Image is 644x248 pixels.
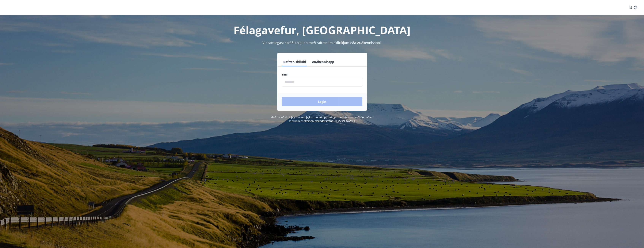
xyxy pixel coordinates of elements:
[190,23,454,37] h1: Félagavefur, [GEOGRAPHIC_DATA]
[627,4,639,11] button: ÍS
[262,40,382,45] span: Vinsamlegast skráðu þig inn með rafrænum skilríkjum eða Auðkennisappi.
[270,115,374,123] span: Með því að skrá þig inn samþykkir þú að upplýsingar um þig séu meðhöndlaðar í samræmi við [PERSON...
[305,119,333,123] a: Persónuverndarstefna
[282,57,307,66] button: Rafræn skilríki
[282,73,362,76] label: Sími
[311,57,336,66] button: Auðkennisapp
